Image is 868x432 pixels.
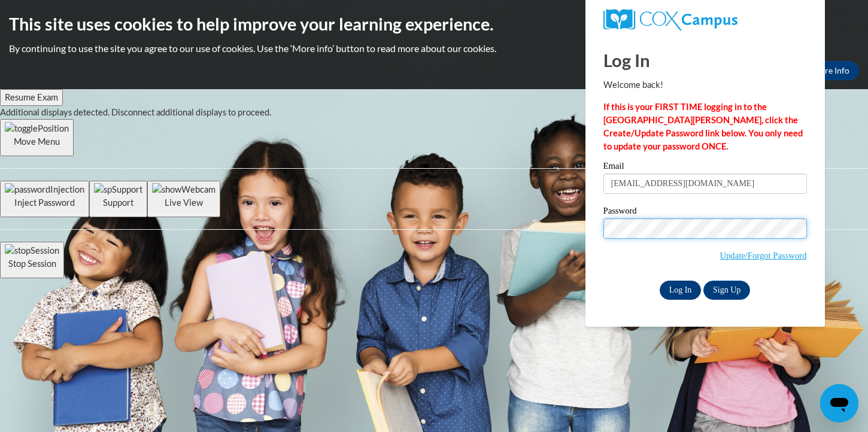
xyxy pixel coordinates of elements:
p: Support [94,196,142,209]
p: By continuing to use the site you agree to our use of cookies. Use the ‘More info’ button to read... [9,42,859,55]
img: passwordInjection [5,183,84,196]
img: COX Campus [603,9,738,31]
label: Email [603,162,807,174]
p: Move Menu [5,135,69,148]
p: Live View [152,196,216,209]
a: COX Campus [603,9,807,31]
input: Log In [660,281,702,300]
img: showWebcam [152,183,216,196]
img: stopSession [5,244,59,257]
a: Sign Up [703,281,750,300]
img: spSupport [94,183,142,196]
iframe: Button to launch messaging window [820,384,858,422]
strong: If this is your FIRST TIME logging in to the [GEOGRAPHIC_DATA][PERSON_NAME], click the Create/Upd... [603,102,803,151]
h2: This site uses cookies to help improve your learning experience. [9,12,859,36]
img: togglePosition [5,122,69,135]
a: More Info [803,61,859,80]
a: Update/Forgot Password [720,251,806,260]
p: Welcome back! [603,78,807,92]
p: Inject Password [5,196,84,209]
p: Stop Session [5,257,59,270]
button: Support [89,181,147,217]
button: Live View [147,181,220,217]
label: Password [603,206,807,218]
h1: Log In [603,48,807,72]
